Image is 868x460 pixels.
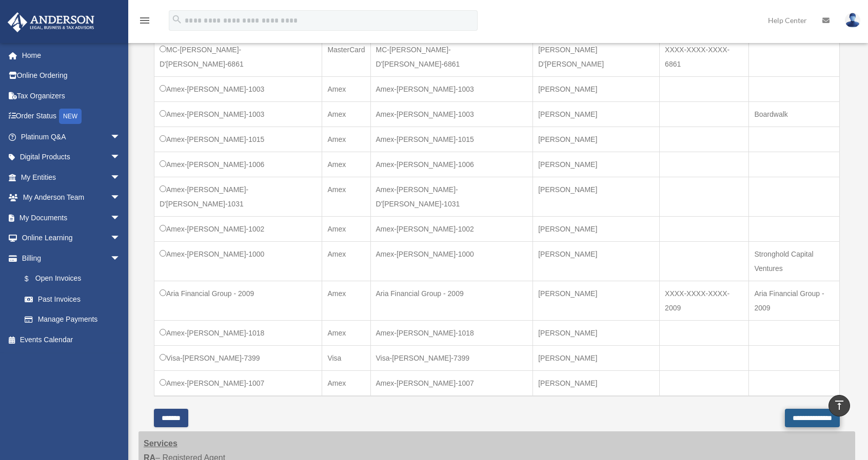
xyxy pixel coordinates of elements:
td: Amex-[PERSON_NAME]-1000 [154,241,322,281]
i: vertical_align_top [833,399,845,411]
a: Events Calendar [7,329,136,350]
span: arrow_drop_down [110,228,131,249]
strong: Services [144,439,177,448]
td: Visa [322,345,370,370]
td: MC-[PERSON_NAME]-D'[PERSON_NAME]-6861 [154,37,322,76]
a: My Entitiesarrow_drop_down [7,167,136,187]
a: Home [7,45,136,66]
td: Amex [322,76,370,101]
td: [PERSON_NAME] [533,241,660,281]
td: [PERSON_NAME] [533,345,660,370]
td: Amex-[PERSON_NAME]-1003 [370,76,533,101]
a: vertical_align_top [828,395,850,416]
td: XXXX-XXXX-XXXX-6861 [660,37,749,76]
td: [PERSON_NAME] [533,76,660,101]
a: Past Invoices [14,289,131,309]
td: Aria Financial Group - 2009 [154,281,322,320]
span: arrow_drop_down [110,167,131,188]
td: Amex [322,177,370,216]
td: Amex-[PERSON_NAME]-D'[PERSON_NAME]-1031 [154,177,322,216]
td: Visa-[PERSON_NAME]-7399 [370,345,533,370]
a: Online Learningarrow_drop_down [7,228,136,248]
td: Aria Financial Group - 2009 [749,281,840,320]
td: Amex-[PERSON_NAME]-1015 [154,127,322,152]
span: $ [30,273,35,285]
i: search [171,14,183,25]
img: Anderson Advisors Platinum Portal [5,12,97,32]
td: [PERSON_NAME] D'[PERSON_NAME] [533,37,660,76]
td: Amex-[PERSON_NAME]-1003 [154,101,322,127]
a: Platinum Q&Aarrow_drop_down [7,127,136,147]
a: Tax Organizers [7,86,136,106]
td: Amex [322,216,370,241]
a: Order StatusNEW [7,106,136,127]
td: Amex-[PERSON_NAME]-1007 [154,370,322,396]
a: Billingarrow_drop_down [7,248,131,268]
td: Amex-[PERSON_NAME]-1018 [370,320,533,345]
div: NEW [59,109,82,124]
span: arrow_drop_down [110,207,131,228]
a: My Anderson Teamarrow_drop_down [7,187,136,208]
td: [PERSON_NAME] [533,281,660,320]
td: [PERSON_NAME] [533,101,660,127]
a: My Documentsarrow_drop_down [7,207,136,228]
td: [PERSON_NAME] [533,216,660,241]
td: Amex-[PERSON_NAME]-1006 [154,152,322,177]
td: MasterCard [322,37,370,76]
td: Amex [322,320,370,345]
td: Amex-[PERSON_NAME]-1003 [370,101,533,127]
img: User Pic [845,13,860,28]
td: Amex [322,281,370,320]
span: arrow_drop_down [110,147,131,168]
td: Amex-[PERSON_NAME]-1002 [154,216,322,241]
td: Amex-[PERSON_NAME]-1018 [154,320,322,345]
td: Amex-[PERSON_NAME]-D'[PERSON_NAME]-1031 [370,177,533,216]
td: [PERSON_NAME] [533,152,660,177]
td: Amex-[PERSON_NAME]-1002 [370,216,533,241]
a: Digital Productsarrow_drop_down [7,147,136,168]
td: Amex-[PERSON_NAME]-1000 [370,241,533,281]
td: Aria Financial Group - 2009 [370,281,533,320]
span: arrow_drop_down [110,127,131,148]
td: Amex [322,241,370,281]
td: Boardwalk [749,101,840,127]
td: Amex-[PERSON_NAME]-1006 [370,152,533,177]
td: Amex [322,101,370,127]
td: [PERSON_NAME] [533,320,660,345]
td: Amex [322,152,370,177]
td: Amex-[PERSON_NAME]-1015 [370,127,533,152]
span: arrow_drop_down [110,248,131,269]
i: menu [139,14,151,27]
a: Online Ordering [7,66,136,86]
td: Stronghold Capital Ventures [749,241,840,281]
td: Amex-[PERSON_NAME]-1007 [370,370,533,396]
a: menu [139,18,151,27]
a: Manage Payments [14,309,131,330]
a: $Open Invoices [14,268,126,289]
td: [PERSON_NAME] [533,370,660,396]
td: Amex-[PERSON_NAME]-1003 [154,76,322,101]
td: Amex [322,370,370,396]
td: [PERSON_NAME] [533,177,660,216]
span: arrow_drop_down [110,187,131,208]
td: XXXX-XXXX-XXXX-2009 [660,281,749,320]
td: [PERSON_NAME] [533,127,660,152]
td: Amex [322,127,370,152]
td: MC-[PERSON_NAME]-D'[PERSON_NAME]-6861 [370,37,533,76]
td: Visa-[PERSON_NAME]-7399 [154,345,322,370]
